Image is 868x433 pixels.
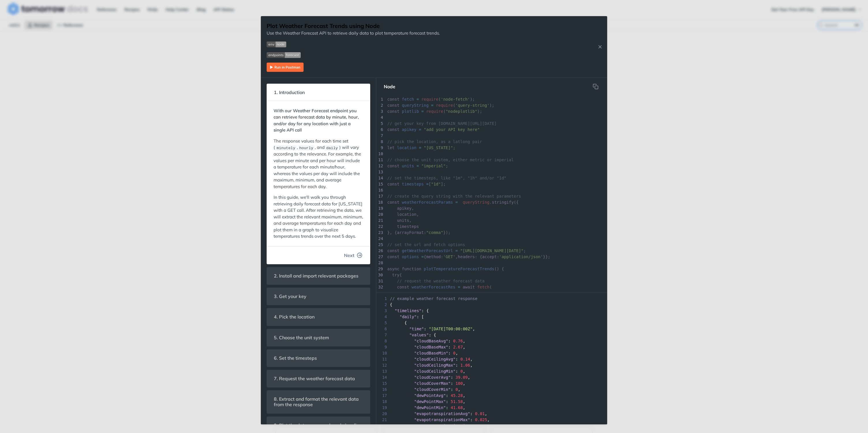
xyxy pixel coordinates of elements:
span: 20 [376,411,389,417]
span: "cloudCeilingMin" [414,369,455,374]
span: "cloudCeilingMax" [414,363,455,368]
span: "comma" [426,230,443,235]
span: 3. Get your key [270,291,310,302]
span: 12 [376,362,389,368]
span: { [387,273,402,277]
span: const [387,248,399,253]
div: : , [376,374,607,380]
span: fetch [402,97,414,102]
span: accept [482,254,497,259]
span: plotlib [402,109,419,114]
span: 41.68 [451,405,463,410]
span: = [455,248,458,253]
span: // get your key from [DOMAIN_NAME][URL][DATE] [387,121,497,126]
div: 24 [377,236,384,242]
div: 26 [377,248,384,254]
span: weatherForecastParams [402,200,453,205]
span: 100 [456,381,463,386]
span: hourly [299,146,313,150]
span: apikey [402,127,417,132]
span: 7. Request the weather forecast data [270,373,359,384]
div: : , [376,356,607,362]
span: "cloudCeilingAvg" [414,357,455,361]
span: const [387,109,399,114]
div: 28 [377,260,384,266]
span: 0.14 [460,357,470,361]
span: 17 [376,393,389,399]
span: ( ); [387,97,475,102]
div: 6 [377,127,384,133]
span: 0 [456,387,458,392]
span: 18 [376,399,389,405]
div: : , [376,411,607,417]
section: 8. Extract and format the relevant data from the response [267,390,370,413]
div: 29 [376,266,384,272]
span: 51.58 [451,399,463,404]
span: const [387,97,399,102]
span: "cloudCoverMin" [414,387,450,392]
span: fetch [477,285,489,289]
h1: Plot Weather Forecast Trends using Node [267,22,440,30]
a: Expand image [267,64,304,69]
span: 5 [376,320,389,326]
span: }, { : }); [387,230,450,235]
div: 21 [377,218,384,224]
span: "timelines" [395,308,422,313]
span: minutely [276,146,295,150]
span: , [387,206,414,211]
div: 1 [377,96,384,102]
section: 4. Pick the location [267,308,370,326]
span: 39.09 [456,375,468,380]
span: Expand image [267,52,440,58]
span: "daily" [400,314,417,319]
span: async [387,267,399,271]
span: timesteps [397,224,419,229]
div: { [376,302,607,308]
span: require [436,103,453,108]
span: 9 [376,344,389,350]
div: : , [376,387,607,393]
div: 15 [377,181,384,187]
p: The response values for each time set ( , , and ) will vary according to the relevance. For examp... [274,138,363,190]
span: , [387,212,419,217]
span: "evapotranspirationMin" [414,423,470,428]
span: require [421,97,438,102]
button: Next [339,250,367,261]
div: 11 [377,157,384,163]
span: "time" [409,327,424,331]
span: "cloudCoverMax" [414,381,450,386]
div: : , [376,326,607,332]
div: : { [376,308,607,314]
span: 5. Choose the unit system [270,332,333,343]
span: = [419,127,421,132]
div: 12 [377,163,384,169]
span: // set the url and fetch options [387,242,465,247]
button: Copy [590,81,601,92]
span: const [387,127,399,132]
span: 8. Extract and format the relevant data from the response [270,393,367,410]
span: = [455,200,458,205]
span: = [416,97,419,102]
span: 7 [376,332,389,338]
div: : , [376,344,607,350]
span: timesteps [402,182,424,186]
p: Use the Weather Forecast API to retrieve daily data to plot temperature forecast trends. [267,30,440,37]
span: = [426,182,429,186]
span: = [421,254,424,259]
span: 16 [376,387,389,393]
span: "cloudCoverAvg" [414,375,450,380]
span: apikey [397,206,412,211]
span: 0 [453,351,455,355]
span: 'node-fetch' [441,97,470,102]
section: 7. Request the weather forecast data [267,370,370,387]
span: 4 [376,314,389,320]
div: 9 [377,145,384,151]
span: 6. Set the timesteps [270,353,321,364]
span: // choose the unit system, either metric or imperial [387,158,514,162]
span: 1.06 [460,363,470,368]
span: const [387,200,399,205]
span: 2.67 [453,345,463,349]
span: stringify [492,200,514,205]
div: : { [376,332,607,338]
span: const [387,164,399,168]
